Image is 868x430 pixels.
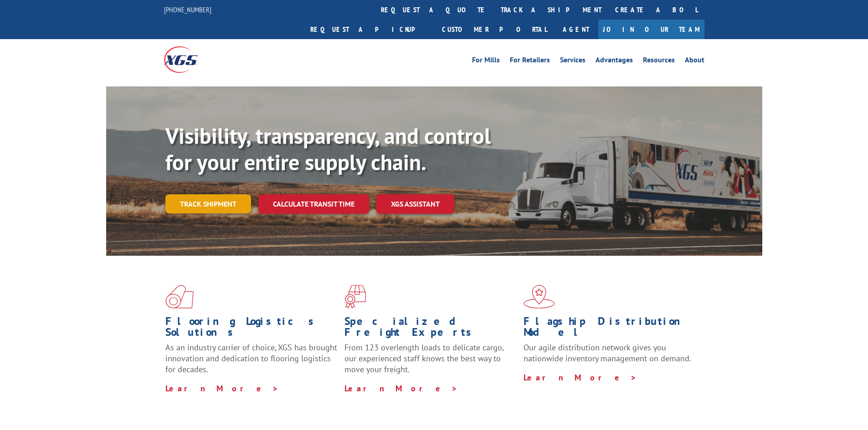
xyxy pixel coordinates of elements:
[598,20,704,39] a: Join Our Team
[524,372,637,383] a: Learn More >
[524,285,555,309] img: xgs-icon-flagship-distribution-model-red
[165,383,279,394] a: Learn More >
[435,20,554,39] a: Customer Portal
[165,342,337,374] span: As an industry carrier of choice, XGS has brought innovation and dedication to flooring logistics...
[165,316,338,342] h1: Flooring Logistics Solutions
[560,56,586,66] a: Services
[596,56,633,66] a: Advantages
[510,56,550,66] a: For Retailers
[344,285,366,309] img: xgs-icon-focused-on-flooring-red
[258,194,369,214] a: Calculate transit time
[165,121,491,176] b: Visibility, transparency, and control for your entire supply chain.
[643,56,675,66] a: Resources
[165,285,194,309] img: xgs-icon-total-supply-chain-intelligence-red
[165,194,251,213] a: Track shipment
[376,194,454,214] a: XGS ASSISTANT
[685,56,704,66] a: About
[524,342,691,364] span: Our agile distribution network gives you nationwide inventory management on demand.
[472,56,500,66] a: For Mills
[344,342,517,383] p: From 123 overlength loads to delicate cargo, our experienced staff knows the best way to move you...
[524,316,696,342] h1: Flagship Distribution Model
[554,20,598,39] a: Agent
[344,383,458,394] a: Learn More >
[303,20,435,39] a: Request a pickup
[164,5,211,14] a: [PHONE_NUMBER]
[344,316,517,342] h1: Specialized Freight Experts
